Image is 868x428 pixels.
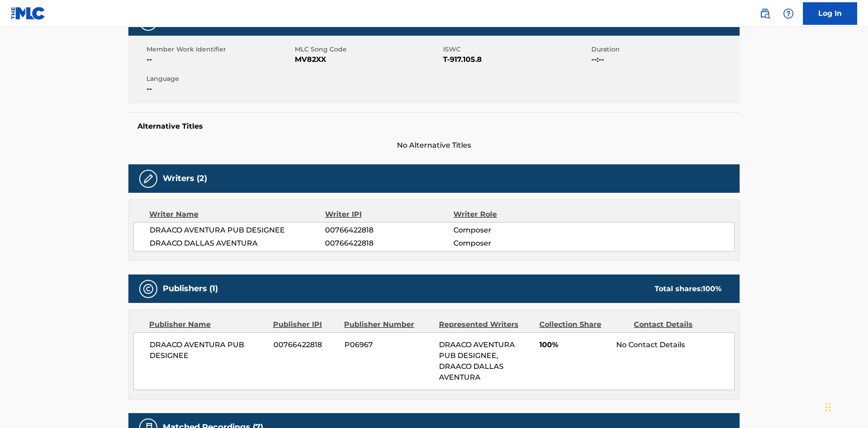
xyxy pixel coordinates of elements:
[11,7,46,20] img: MLC Logo
[344,319,432,330] div: Publisher Number
[453,209,571,220] div: Writer Role
[273,319,337,330] div: Publisher IPI
[146,74,292,84] span: Language
[779,5,797,23] div: Help
[759,8,770,19] img: search
[150,225,325,236] span: DRAACO AVENTURA PUB DESIGNEE
[453,225,571,236] span: Composer
[634,319,722,330] div: Contact Details
[143,173,154,184] img: Writers
[295,45,441,54] span: MLC Song Code
[295,54,441,65] span: MV82XX
[453,238,571,249] span: Composer
[591,54,737,65] span: --:--
[616,340,734,350] div: No Contact Details
[150,238,325,249] span: DRAACO DALLAS AVENTURA
[756,5,774,23] a: Public Search
[443,54,589,65] span: T-917.105.8
[823,385,868,428] iframe: Chat Widget
[783,8,794,19] img: help
[443,45,589,54] span: ISWC
[325,238,453,249] span: 00766422818
[325,225,453,236] span: 00766422818
[149,209,325,220] div: Writer Name
[149,319,266,330] div: Publisher Name
[325,209,454,220] div: Writer IPI
[163,173,207,184] h5: Writers (2)
[146,54,292,65] span: --
[655,284,722,294] div: Total shares:
[439,319,533,330] div: Represented Writers
[344,340,432,350] span: P06967
[128,140,740,151] span: No Alternative Titles
[163,284,218,294] h5: Publishers (1)
[539,319,627,330] div: Collection Share
[137,122,731,131] h5: Alternative Titles
[274,340,338,350] span: 00766422818
[439,340,515,381] span: DRAACO AVENTURA PUB DESIGNEE, DRAACO DALLAS AVENTURA
[703,284,722,293] span: 100 %
[591,45,737,54] span: Duration
[146,84,292,94] span: --
[146,45,292,54] span: Member Work Identifier
[150,340,267,361] span: DRAACO AVENTURA PUB DESIGNEE
[539,340,609,350] span: 100%
[826,394,831,421] div: Drag
[803,2,857,25] a: Log In
[143,284,154,294] img: Publishers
